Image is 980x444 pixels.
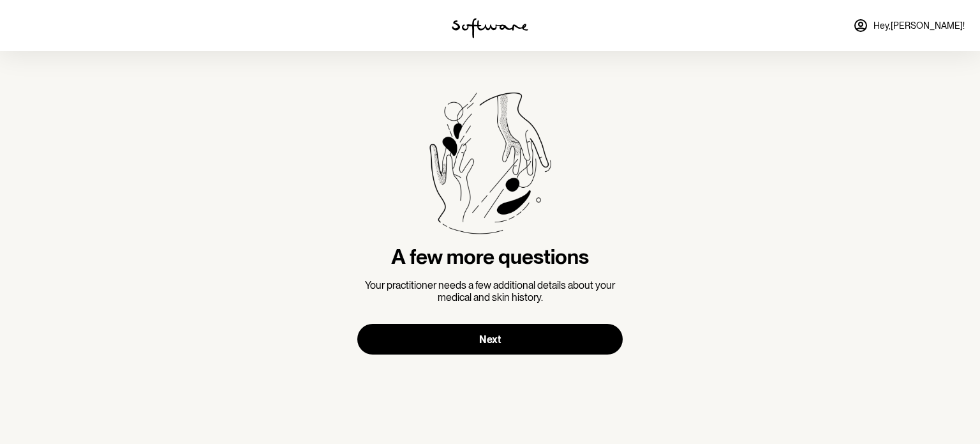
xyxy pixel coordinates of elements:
a: Hey,[PERSON_NAME]! [845,10,972,41]
button: Next [357,324,623,355]
span: Hey, [PERSON_NAME] ! [873,20,965,31]
img: software logo [452,18,528,38]
p: Your practitioner needs a few additional details about your medical and skin history. [357,279,623,303]
img: Software treatment bottle [429,92,551,234]
h3: A few more questions [357,245,623,269]
span: Next [479,333,501,346]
